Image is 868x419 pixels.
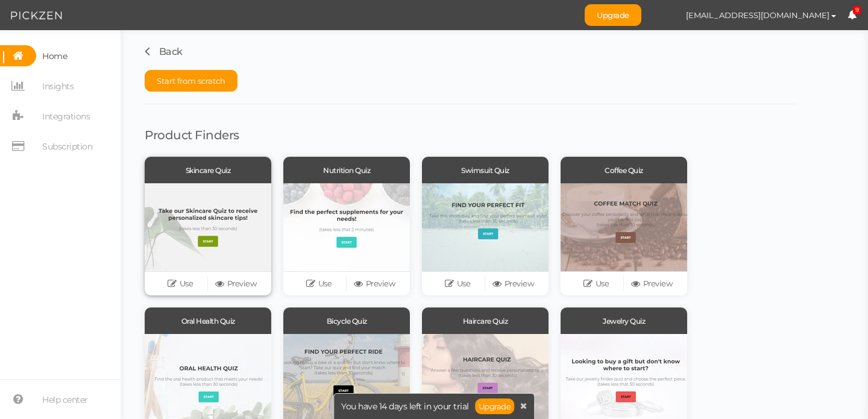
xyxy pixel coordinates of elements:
span: You have 14 days left in your trial [341,402,469,411]
a: Use [291,276,347,292]
img: 2898a4843a779d920aa485227dd0eed4 [653,5,675,26]
img: Pickzen logo [11,8,62,23]
span: [EMAIL_ADDRESS][DOMAIN_NAME] [686,10,829,20]
a: Use [153,276,208,292]
span: Help center [42,390,88,409]
div: Jewelry Quiz [561,307,687,334]
div: Skincare Quiz [145,157,271,183]
span: Home [42,46,67,66]
div: Haircare Quiz [422,307,549,334]
a: Upgrade [585,4,641,26]
div: Bicycle Quiz [283,307,410,334]
a: Back [145,46,183,57]
a: Preview [208,276,263,292]
a: Preview [347,276,402,292]
button: [EMAIL_ADDRESS][DOMAIN_NAME] [675,5,848,25]
div: Nutrition Quiz [283,157,410,183]
a: Upgrade [475,399,515,414]
a: Preview [624,276,679,292]
span: Start from scratch [157,76,225,86]
h1: Product Finders [145,128,796,142]
a: Use [430,276,485,292]
span: Subscription [42,137,92,156]
span: Integrations [42,107,90,126]
div: Swimsuit Quiz [422,157,549,183]
div: Oral Health Quiz [145,307,271,334]
div: Coffee Quiz [561,157,687,183]
button: Start from scratch [145,70,237,92]
a: Preview [485,276,541,292]
span: Insights [42,77,74,96]
span: 9 [853,6,861,15]
a: Use [568,276,624,292]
